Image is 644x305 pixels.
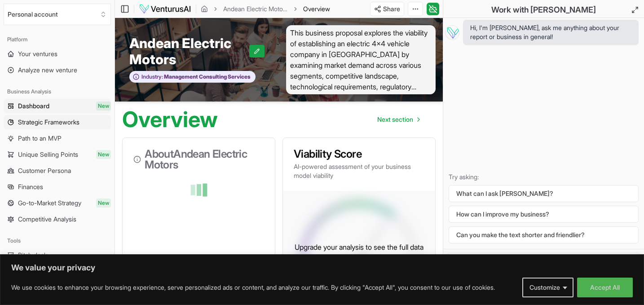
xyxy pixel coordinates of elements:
[18,102,49,111] span: Dashboard
[11,282,495,293] p: We use cookies to enhance your browsing experience, serve personalized ads or content, and analyz...
[18,66,77,75] span: Analyze new venture
[139,4,191,14] img: logo
[377,115,413,124] span: Next section
[294,162,424,180] p: AI-powered assessment of your business model viability
[96,150,111,159] span: New
[18,134,62,143] span: Path to an MVP
[4,180,111,194] a: Finances
[4,164,111,178] a: Customer Persona
[295,242,423,252] p: Upgrade your analysis to see the full data
[383,4,400,13] span: Share
[491,4,596,16] h2: Work with [PERSON_NAME]
[133,149,264,170] h3: About Andean Electric Motors
[11,262,633,273] p: We value your privacy
[141,73,163,80] span: Industry:
[294,149,424,159] h3: Viability Score
[4,234,111,248] div: Tools
[96,199,111,208] span: New
[4,63,111,77] a: Analyze new venture
[129,35,249,67] span: Andean Electric Motors
[4,147,111,162] a: Unique Selling PointsNew
[522,278,573,297] button: Customize
[4,212,111,226] a: Competitive Analysis
[96,102,111,111] span: New
[303,4,330,13] span: Overview
[4,131,111,146] a: Path to an MVP
[18,251,47,260] span: Pitch deck
[449,206,639,223] button: How can I improve my business?
[286,25,436,94] span: This business proposal explores the viability of establishing an electric 4x4 vehicle company in ...
[18,215,76,224] span: Competitive Analysis
[18,166,71,175] span: Customer Persona
[577,278,633,297] button: Accept All
[449,226,639,243] button: Can you make the text shorter and friendlier?
[370,111,427,128] nav: pagination
[4,47,111,61] a: Your ventures
[449,172,639,181] p: Try asking:
[370,111,427,128] a: Go to next page
[370,2,404,16] button: Share
[4,99,111,113] a: DashboardNew
[470,23,631,41] span: Hi, I'm [PERSON_NAME], ask me anything about your report or business in general!
[129,71,256,83] button: Industry:Management Consulting Services
[449,185,639,202] button: What can I ask [PERSON_NAME]?
[163,73,251,80] span: Management Consulting Services
[4,115,111,129] a: Strategic Frameworks
[445,25,459,40] img: Vera
[18,49,57,58] span: Your ventures
[4,248,111,262] a: Pitch deck
[18,199,81,208] span: Go-to-Market Strategy
[122,109,218,130] h1: Overview
[201,4,330,13] nav: breadcrumb
[4,84,111,99] div: Business Analysis
[223,4,288,13] a: Andean Electric Motors
[4,196,111,210] a: Go-to-Market StrategyNew
[4,4,111,25] button: Select an organization
[18,118,79,127] span: Strategic Frameworks
[18,150,78,159] span: Unique Selling Points
[4,32,111,47] div: Platform
[18,182,43,191] span: Finances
